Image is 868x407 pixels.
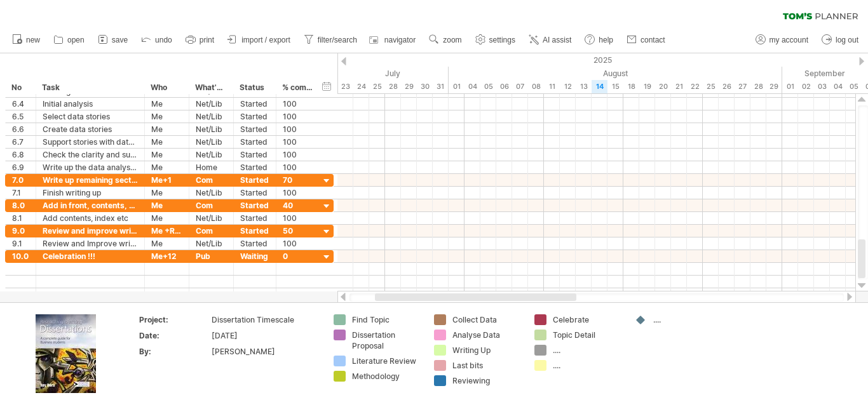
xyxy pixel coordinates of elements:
[240,174,269,186] div: Started
[139,314,209,325] div: Project:
[12,212,29,224] div: 8.1
[426,32,465,48] a: zoom
[42,81,137,94] div: Task
[592,80,607,93] div: Thursday, 14 August 2025
[212,346,318,357] div: [PERSON_NAME]
[703,80,719,93] div: Monday, 25 August 2025
[367,32,419,48] a: navigator
[151,81,182,94] div: Who
[283,237,313,250] div: 100
[67,36,85,44] span: open
[12,98,29,110] div: 6.4
[240,149,269,161] div: Started
[766,80,782,93] div: Friday, 29 August 2025
[43,212,138,224] div: Add contents, index etc
[240,237,269,250] div: Started
[283,174,313,186] div: 70
[553,360,622,371] div: ....
[496,80,512,93] div: Wednesday, 6 August 2025
[639,80,655,93] div: Tuesday, 19 August 2025
[836,36,858,44] span: log out
[623,80,639,93] div: Monday, 18 August 2025
[352,356,421,366] div: Literature Review
[26,36,40,44] span: new
[139,330,209,341] div: Date:
[196,136,227,148] div: Net/Lib
[719,80,735,93] div: Tuesday, 26 August 2025
[750,80,766,93] div: Thursday, 28 August 2025
[452,375,522,386] div: Reviewing
[240,187,269,199] div: Started
[283,110,313,123] div: 100
[544,80,560,93] div: Monday, 11 August 2025
[12,199,29,211] div: 8.0
[240,212,269,224] div: Started
[43,199,138,211] div: Add in front, contents, abstr etc
[417,80,433,93] div: Wednesday, 30 July 2025
[480,80,496,93] div: Tuesday, 5 August 2025
[43,174,138,186] div: Write up remaining sections
[655,80,671,93] div: Wednesday, 20 August 2025
[283,149,313,161] div: 100
[301,32,361,48] a: filter/search
[151,250,182,262] div: Me+12
[196,161,227,173] div: Home
[671,80,687,93] div: Thursday, 21 August 2025
[151,110,182,123] div: Me
[687,80,703,93] div: Friday, 22 August 2025
[151,136,182,148] div: Me
[452,345,522,356] div: Writing Up
[196,212,227,224] div: Net/Lib
[196,250,227,262] div: Pub
[489,36,515,44] span: settings
[12,123,29,135] div: 6.6
[283,136,313,148] div: 100
[352,314,421,325] div: Find Topic
[641,36,665,44] span: contact
[653,314,722,325] div: ....
[240,123,269,135] div: Started
[151,123,182,135] div: Me
[224,32,294,48] a: import / export
[384,36,416,44] span: navigator
[752,32,812,48] a: my account
[151,149,182,161] div: Me
[449,80,465,93] div: Friday, 1 August 2025
[452,314,522,325] div: Collect Data
[814,80,830,93] div: Wednesday, 3 September 2025
[240,110,269,123] div: Started
[196,199,227,211] div: Com
[43,98,138,110] div: Initial analysis
[139,346,209,357] div: By:
[443,36,461,44] span: zoom
[581,32,617,48] a: help
[283,225,313,237] div: 50
[282,81,313,94] div: % complete
[196,237,227,250] div: Net/Lib
[472,32,519,48] a: settings
[465,80,480,93] div: Monday, 4 August 2025
[151,225,182,237] div: Me +RGH
[576,80,592,93] div: Wednesday, 13 August 2025
[623,32,669,48] a: contact
[155,36,172,44] span: undo
[151,199,182,211] div: Me
[43,237,138,250] div: Review and Improve writing
[241,36,290,44] span: import / export
[543,36,571,44] span: AI assist
[818,32,862,48] a: log out
[151,98,182,110] div: Me
[43,149,138,161] div: Check the clarity and support of the data stories
[452,360,522,371] div: Last bits
[452,330,522,340] div: Analyse Data
[449,67,782,80] div: August 2025
[401,80,417,93] div: Tuesday, 29 July 2025
[151,161,182,173] div: Me
[12,149,29,161] div: 6.8
[318,36,357,44] span: filter/search
[385,80,401,93] div: Monday, 28 July 2025
[283,98,313,110] div: 100
[528,80,544,93] div: Friday, 8 August 2025
[846,80,862,93] div: Friday, 5 September 2025
[43,136,138,148] div: Support stories with data, evidence, graphs etc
